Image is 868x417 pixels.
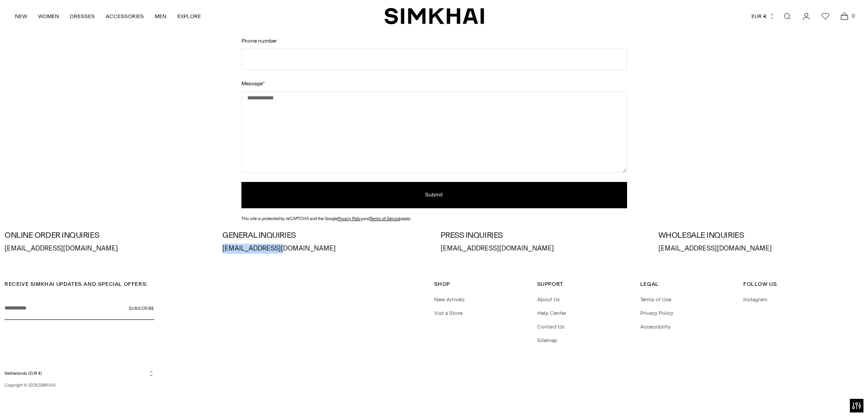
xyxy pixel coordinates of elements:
[384,7,484,25] a: SIMKHAI
[537,337,557,343] a: Sitemap
[778,7,796,25] a: Open search modal
[155,6,167,26] a: MEN
[39,383,55,388] a: SIMKHAI
[5,244,210,254] p: [EMAIL_ADDRESS][DOMAIN_NAME]
[5,382,154,388] p: Copyright © 2025, .
[15,6,27,26] a: NEW
[797,7,815,25] a: Go to the account page
[38,6,59,26] a: WOMEN
[241,37,627,45] label: Phone number
[222,231,427,240] h3: GENERAL INQUIRIES
[241,216,627,222] div: This site is protected by reCAPTCHA and the Google and apply.
[338,216,363,221] a: Privacy Policy
[441,244,646,254] p: [EMAIL_ADDRESS][DOMAIN_NAME]
[835,7,853,25] a: Open cart modal
[241,79,627,88] label: Message
[434,310,462,316] a: Vist a Store
[129,297,154,320] button: Subscribe
[106,6,144,26] a: ACCESSORIES
[816,7,834,25] a: Wishlist
[751,6,775,26] button: EUR €
[241,182,627,208] button: Submit
[658,244,863,254] p: [EMAIL_ADDRESS][DOMAIN_NAME]
[434,296,465,303] a: New Arrivals
[222,244,427,254] p: [EMAIL_ADDRESS][DOMAIN_NAME]
[370,216,401,221] a: Terms of Service
[640,281,659,287] span: Legal
[640,310,673,316] a: Privacy Policy
[70,6,95,26] a: DRESSES
[5,231,210,240] h3: ONLINE ORDER INQUIRIES
[743,281,777,287] span: Follow Us
[537,296,560,303] a: About Us
[177,6,201,26] a: EXPLORE
[441,231,646,240] h3: PRESS INQUIRIES
[537,324,564,330] a: Contact Us
[434,281,450,287] span: Shop
[743,296,767,303] a: Instagram
[5,281,148,287] span: RECEIVE SIMKHAI UPDATES AND SPECIAL OFFERS:
[658,231,863,240] h3: WHOLESALE INQUIRIES
[849,12,857,20] span: 0
[640,324,671,330] a: Accessibility
[5,370,154,377] button: Netherlands (EUR €)
[537,310,566,316] a: Help Center
[640,296,671,303] a: Terms of Use
[537,281,564,287] span: Support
